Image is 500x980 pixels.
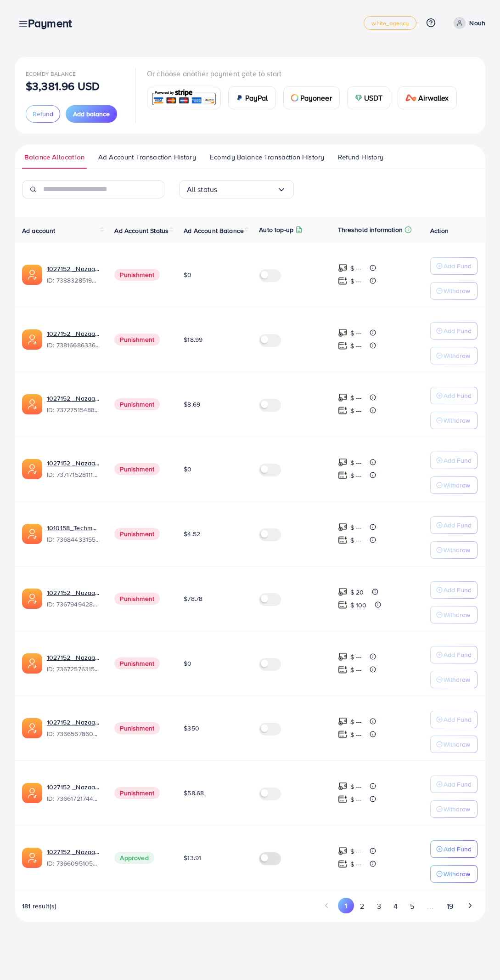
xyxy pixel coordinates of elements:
p: Add Fund [444,714,472,725]
span: PayPal [245,92,268,103]
span: Punishment [114,787,160,799]
div: <span class='underline'>1027152 _Nazaagency_023</span></br>7381668633665093648 [47,329,100,350]
h3: Payment [28,17,79,30]
span: Punishment [114,398,160,410]
a: 1027152 _Nazaagency_0051 [47,718,100,727]
button: Add Fund [430,322,478,340]
p: Add Fund [444,520,472,531]
button: Refund [26,105,60,123]
img: top-up amount [338,730,348,739]
button: Go to page 19 [440,898,459,915]
p: $ 100 [350,600,367,611]
ul: Pagination [319,898,478,915]
p: $ --- [350,794,362,805]
button: Withdraw [430,282,478,300]
span: Ad Account Balance [184,226,244,235]
input: Search for option [217,182,276,197]
img: top-up amount [338,341,348,351]
span: Refund History [338,152,383,162]
img: top-up amount [338,846,348,856]
span: $13.91 [184,853,201,862]
p: $ --- [350,340,362,351]
p: $ --- [350,522,362,533]
span: Ad Account Status [114,226,169,235]
img: top-up amount [338,263,348,273]
img: top-up amount [338,458,348,467]
p: Nouh [469,17,485,28]
a: cardPayoneer [283,86,340,109]
img: top-up amount [338,859,348,869]
p: $ --- [350,729,362,740]
span: $18.99 [184,335,202,344]
img: card [236,94,243,102]
p: Add Fund [444,261,472,272]
span: ID: 7366567860828749825 [47,729,100,738]
p: Withdraw [444,739,470,750]
span: ID: 7372751548805726224 [47,405,100,414]
span: ID: 7366095105679261697 [47,859,100,868]
img: ic-ads-acc.e4c84228.svg [22,459,42,479]
span: ID: 7367949428067450896 [47,600,100,609]
img: card [405,94,416,102]
p: Withdraw [444,285,470,296]
button: Go to next page [462,898,478,913]
span: ID: 7368443315504726017 [47,535,100,544]
span: Ad account [22,226,56,235]
button: Add Fund [430,646,478,663]
p: Withdraw [444,609,470,620]
span: Punishment [114,528,160,540]
div: <span class='underline'>1027152 _Nazaagency_018</span></br>7366172174454882305 [47,782,100,804]
img: ic-ads-acc.e4c84228.svg [22,848,42,868]
p: Withdraw [444,868,470,879]
button: Add balance [66,105,117,123]
p: $ --- [350,664,362,675]
div: <span class='underline'>1027152 _Nazaagency_007</span></br>7372751548805726224 [47,394,100,415]
button: Add Fund [430,516,478,534]
p: Add Fund [444,325,472,336]
img: ic-ads-acc.e4c84228.svg [22,783,42,803]
img: top-up amount [338,652,348,662]
span: $0 [184,270,191,279]
button: Go to page 4 [387,898,404,915]
button: Withdraw [430,541,478,559]
span: Add balance [73,109,110,119]
a: white_agency [364,16,416,30]
button: Withdraw [430,671,478,688]
a: 1027152 _Nazaagency_007 [47,394,100,403]
span: Approved [114,852,154,864]
span: Airwallex [418,92,449,103]
a: 1027152 _Nazaagency_023 [47,329,100,338]
img: top-up amount [338,328,348,338]
p: $ --- [350,781,362,792]
img: top-up amount [338,522,348,532]
span: $78.78 [184,594,202,603]
img: card [291,94,298,102]
img: top-up amount [338,406,348,415]
img: ic-ads-acc.e4c84228.svg [22,718,42,738]
img: top-up amount [338,717,348,726]
img: ic-ads-acc.e4c84228.svg [22,589,42,609]
button: Add Fund [430,387,478,404]
p: Add Fund [444,455,472,466]
button: Go to page 3 [371,898,387,915]
img: ic-ads-acc.e4c84228.svg [22,394,42,414]
span: Ad Account Transaction History [98,152,196,162]
p: $ --- [350,716,362,727]
button: Withdraw [430,606,478,623]
span: Balance Allocation [24,152,84,162]
img: ic-ads-acc.e4c84228.svg [22,265,42,285]
span: USDT [364,92,383,103]
p: Auto top-up [259,224,293,235]
span: Punishment [114,269,160,281]
p: Withdraw [444,415,470,426]
img: top-up amount [338,535,348,545]
span: Punishment [114,722,160,734]
button: Withdraw [430,736,478,753]
p: Add Fund [444,584,472,595]
span: 181 result(s) [22,901,56,911]
div: Search for option [179,180,294,198]
a: card [147,87,221,109]
span: Punishment [114,593,160,605]
img: card [150,88,218,108]
p: Withdraw [444,350,470,361]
